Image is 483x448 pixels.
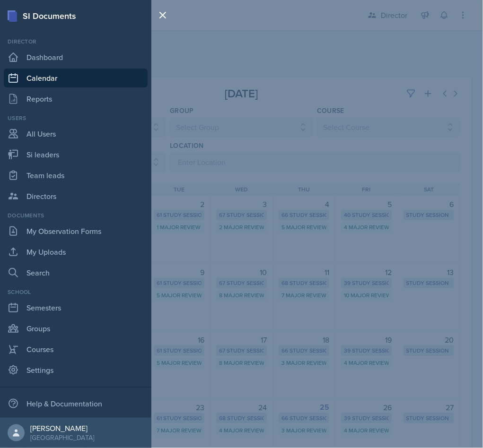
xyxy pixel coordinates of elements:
div: Users [4,114,148,122]
a: Reports [4,89,148,108]
div: Director [4,37,148,46]
a: Directors [4,187,148,206]
a: Courses [4,340,148,359]
div: Help & Documentation [4,394,148,413]
a: Settings [4,361,148,379]
a: Groups [4,319,148,338]
a: My Uploads [4,242,148,261]
div: Documents [4,211,148,220]
a: All Users [4,124,148,143]
a: Team leads [4,166,148,185]
a: Si leaders [4,145,148,164]
a: Semesters [4,298,148,317]
a: Dashboard [4,48,148,67]
a: My Observation Forms [4,222,148,241]
div: School [4,288,148,296]
div: [PERSON_NAME] [30,423,94,433]
a: Search [4,263,148,282]
a: Calendar [4,69,148,87]
div: [GEOGRAPHIC_DATA] [30,433,94,442]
